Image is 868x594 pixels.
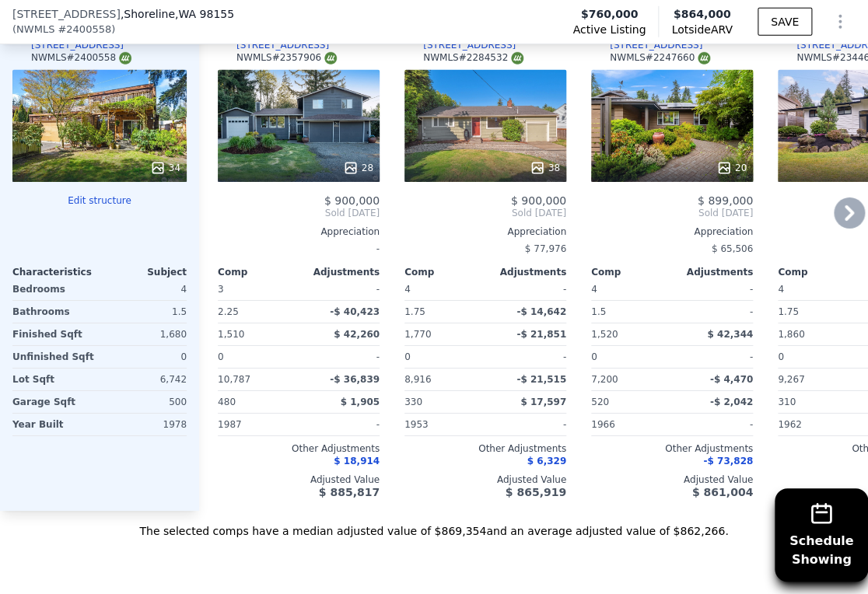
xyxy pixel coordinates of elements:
[218,238,380,260] div: -
[525,243,566,254] span: $ 77,976
[488,346,566,368] div: -
[591,397,609,407] span: 520
[506,486,566,498] span: $ 865,919
[103,391,187,413] div: 500
[675,414,753,435] div: -
[778,374,804,385] span: 9,267
[778,266,859,278] div: Comp
[572,22,646,37] span: Active Listing
[330,306,380,317] span: -$ 40,423
[103,369,187,390] div: 6,742
[530,160,560,176] div: 38
[591,374,618,385] span: 7,200
[423,51,523,65] div: NWMLS # 2284532
[103,301,187,323] div: 1.5
[716,160,747,176] div: 20
[218,284,224,295] span: 3
[121,6,234,22] span: , Shoreline
[404,442,566,455] div: Other Adjustments
[12,369,96,390] div: Lot Sqft
[12,6,121,22] span: [STREET_ADDRESS]
[302,278,380,300] div: -
[404,225,566,238] div: Appreciation
[31,51,131,65] div: NWMLS # 2400558
[591,473,753,486] div: Adjusted Value
[302,346,380,368] div: -
[758,8,812,36] button: SAVE
[674,8,731,20] span: $864,000
[404,301,482,323] div: 1.75
[778,284,784,295] span: 4
[218,397,236,407] span: 480
[404,374,431,385] span: 8,916
[511,52,523,65] img: NWMLS Logo
[591,442,753,455] div: Other Adjustments
[824,6,856,37] button: Show Options
[591,284,597,295] span: 4
[218,207,380,219] span: Sold [DATE]
[710,374,753,385] span: -$ 4,470
[488,278,566,300] div: -
[12,414,96,435] div: Year Built
[527,456,566,466] span: $ 6,329
[103,346,187,368] div: 0
[12,301,96,323] div: Bathrooms
[591,39,702,51] a: [STREET_ADDRESS]
[218,442,380,455] div: Other Adjustments
[175,8,234,20] span: , WA 98155
[591,329,618,340] span: 1,520
[591,225,753,238] div: Appreciation
[218,329,244,340] span: 1,510
[610,39,702,51] div: [STREET_ADDRESS]
[698,194,753,207] span: $ 899,000
[334,329,380,340] span: $ 42,260
[698,52,710,65] img: NWMLS Logo
[218,39,329,51] a: [STREET_ADDRESS]
[218,266,299,278] div: Comp
[343,160,373,176] div: 28
[103,278,187,300] div: 4
[516,374,566,385] span: -$ 21,515
[31,39,124,51] div: [STREET_ADDRESS]
[103,414,187,435] div: 1978
[675,301,753,323] div: -
[703,456,753,466] span: -$ 73,828
[12,266,100,278] div: Characteristics
[12,278,96,300] div: Bedrooms
[103,323,187,345] div: 1,680
[16,22,54,37] span: NWMLS
[692,486,753,498] span: $ 861,004
[299,266,380,278] div: Adjustments
[218,473,380,486] div: Adjusted Value
[302,414,380,435] div: -
[236,39,329,51] div: [STREET_ADDRESS]
[341,397,380,407] span: $ 1,905
[775,488,868,582] button: ScheduleShowing
[319,486,380,498] span: $ 885,817
[675,346,753,368] div: -
[591,207,753,219] span: Sold [DATE]
[404,351,411,362] span: 0
[516,306,566,317] span: -$ 14,642
[778,351,784,362] span: 0
[707,329,753,340] span: $ 42,344
[516,329,566,340] span: -$ 21,851
[334,456,380,466] span: $ 18,914
[423,39,516,51] div: [STREET_ADDRESS]
[218,374,250,385] span: 10,787
[710,397,753,407] span: -$ 2,042
[12,391,96,413] div: Garage Sqft
[12,194,187,207] button: Edit structure
[591,414,669,435] div: 1966
[591,266,672,278] div: Comp
[778,329,804,340] span: 1,860
[511,194,566,207] span: $ 900,000
[324,52,337,65] img: NWMLS Logo
[671,22,732,37] span: Lotside ARV
[488,414,566,435] div: -
[404,39,516,51] a: [STREET_ADDRESS]
[218,301,296,323] div: 2.25
[485,266,566,278] div: Adjustments
[591,301,669,323] div: 1.5
[218,225,380,238] div: Appreciation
